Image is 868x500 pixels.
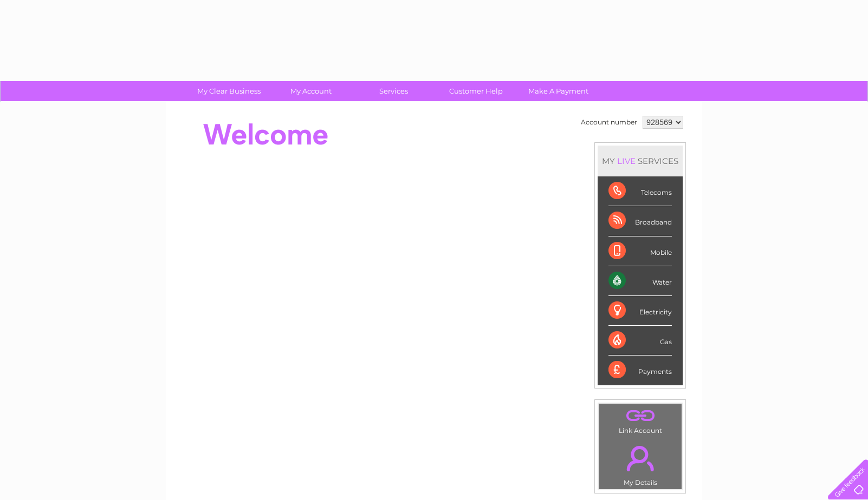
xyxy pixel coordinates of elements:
[601,406,679,425] a: .
[608,176,672,206] div: Telecoms
[601,439,679,477] a: .
[608,296,672,326] div: Electricity
[598,403,682,437] td: Link Account
[267,81,356,101] a: My Account
[578,113,640,131] td: Account number
[349,81,438,101] a: Services
[615,156,638,166] div: LIVE
[598,437,682,490] td: My Details
[608,356,672,385] div: Payments
[608,326,672,356] div: Gas
[608,266,672,296] div: Water
[514,81,603,101] a: Make A Payment
[608,236,672,266] div: Mobile
[431,81,521,101] a: Customer Help
[184,81,274,101] a: My Clear Business
[598,146,683,176] div: MY SERVICES
[608,206,672,236] div: Broadband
